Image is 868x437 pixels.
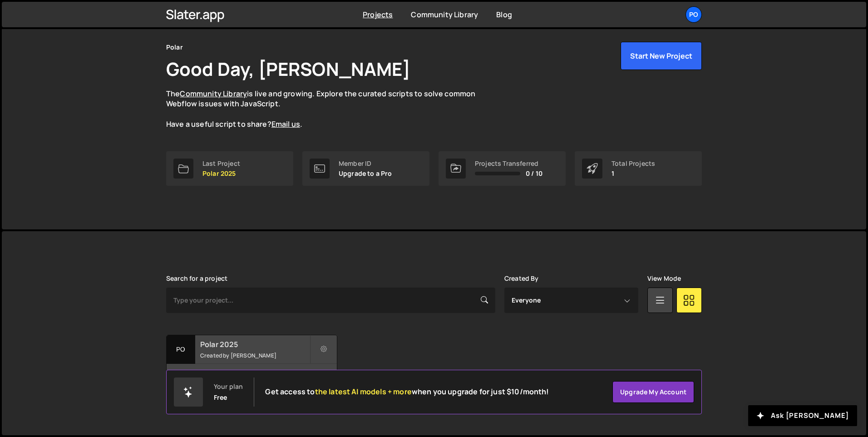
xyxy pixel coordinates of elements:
[166,335,337,392] a: Po Polar 2025 Created by [PERSON_NAME] 3 pages, last updated by [PERSON_NAME] [DATE]
[612,170,655,177] p: 1
[475,160,542,167] div: Projects Transferred
[504,275,539,282] label: Created By
[166,56,410,81] h1: Good Day, [PERSON_NAME]
[612,160,655,167] div: Total Projects
[748,405,857,426] button: Ask [PERSON_NAME]
[180,89,247,99] a: Community Library
[612,381,694,403] a: Upgrade my account
[686,6,702,23] a: Po
[315,387,412,397] span: the latest AI models + more
[526,170,542,177] span: 0 / 10
[411,10,478,20] a: Community Library
[166,151,293,186] a: Last Project Polar 2025
[214,383,243,390] div: Your plan
[167,335,195,364] div: Po
[200,339,310,349] h2: Polar 2025
[363,10,393,20] a: Projects
[166,42,183,53] div: Polar
[166,89,493,129] p: The is live and growing. Explore the curated scripts to solve common Webflow issues with JavaScri...
[271,119,300,129] a: Email us
[200,352,310,359] small: Created by [PERSON_NAME]
[265,387,549,396] h2: Get access to when you upgrade for just $10/month!
[339,170,392,177] p: Upgrade to a Pro
[202,170,240,177] p: Polar 2025
[167,364,337,391] div: 3 pages, last updated by [PERSON_NAME] [DATE]
[621,42,702,70] button: Start New Project
[166,275,227,282] label: Search for a project
[214,394,227,401] div: Free
[647,275,681,282] label: View Mode
[339,160,392,167] div: Member ID
[166,288,495,313] input: Type your project...
[496,10,512,20] a: Blog
[202,160,240,167] div: Last Project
